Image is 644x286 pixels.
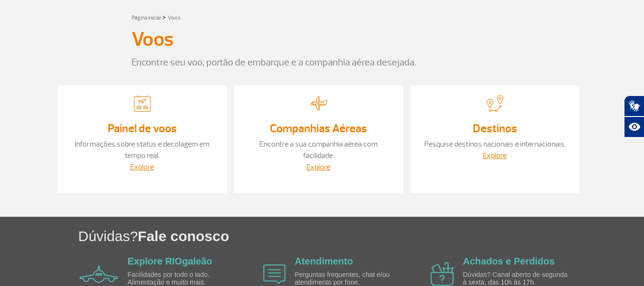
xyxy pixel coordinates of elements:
[80,265,118,283] img: airplane icon
[128,271,237,286] p: Facilidades por todo o lado. Alimentação e muito mais.
[132,55,513,70] p: Encontre seu voo, portão de embarque e a companhia aérea desejada.
[128,256,213,266] a: Explore RIOgaleão
[163,11,166,22] a: >
[473,121,517,136] a: Destinos
[295,256,353,266] a: Atendimento
[78,226,644,246] h1: Dúvidas?
[130,162,154,172] a: Explore
[463,256,554,266] a: Achados e Perdidos
[307,162,330,172] a: Explore
[132,28,174,52] h3: Voos
[168,14,181,21] a: Voos
[108,121,177,136] a: Painel de voos
[624,95,644,138] div: Plugin de acessibilidade da Hand Talk.
[624,95,644,117] button: Abrir tradutor de língua de sinais.
[295,271,404,286] p: Perguntas frequentes, chat e/ou atendimento por fone.
[270,121,367,136] a: Companhias Aéreas
[483,151,507,160] a: Explore
[75,139,209,160] a: Informações sobre status e decolagem em tempo real.
[132,14,161,21] a: Página inicial
[259,139,378,160] a: Encontre a sua companhia aérea com facilidade.
[430,262,454,286] img: airplane icon
[138,228,229,244] span: Fale conosco
[263,265,286,284] img: airplane icon
[624,117,644,138] button: Abrir recursos assistivos.
[463,271,572,286] p: Dúvidas? Canal aberto de segunda à sexta, das 10h às 17h.
[424,139,566,149] a: Pesquise destinos nacionais e internacionais.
